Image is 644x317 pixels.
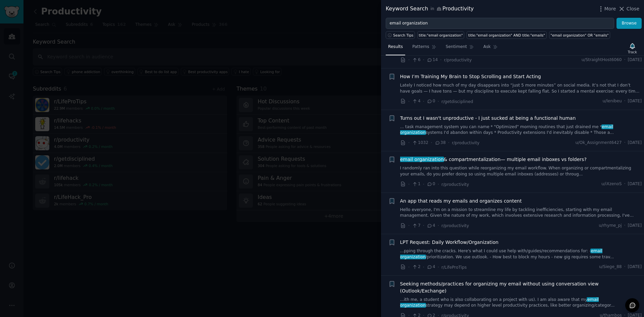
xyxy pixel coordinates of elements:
[427,98,435,104] span: 0
[438,222,439,229] span: ·
[427,181,435,187] span: 0
[628,223,642,229] span: [DATE]
[410,42,438,55] a: Patterns
[624,98,626,104] span: ·
[624,181,626,187] span: ·
[604,5,616,12] span: More
[412,181,420,187] span: 1
[628,140,642,146] span: [DATE]
[400,248,642,260] a: ...pping through the cracks. Here's what I could use help with/guides/recommendations for: -email...
[408,181,410,188] span: ·
[616,18,642,29] button: Browse
[408,98,410,105] span: ·
[400,73,541,80] a: How I’m Training My Brain to Stop Scrolling and Start Acting
[400,165,642,177] a: I randomly ran into this question while reorganizing my email workflow. When organizing or compar...
[386,18,614,29] input: Try a keyword related to your business
[441,223,469,228] span: r/productivity
[400,297,642,309] a: ...ith me, a student who is also collaborating on a project with us). I am also aware that myemai...
[446,44,467,50] span: Sentiment
[624,140,626,146] span: ·
[628,50,637,54] div: Track
[438,181,439,188] span: ·
[412,98,420,104] span: 4
[400,280,642,295] a: Seeking methods/practices for organizing my email without using conversation view (Outlook/Exchange)
[400,239,499,246] a: LPT Request: Daily Workflow/Organization
[628,264,642,270] span: [DATE]
[624,264,626,270] span: ·
[400,207,642,219] a: Hello everyone, I'm on a mission to streamline my life by tackling inefficiencies, starting with ...
[440,56,441,63] span: ·
[412,140,428,146] span: 1032
[597,5,616,12] button: More
[448,139,449,146] span: ·
[386,42,405,55] a: Results
[549,31,610,39] a: "email organization" OR "emails"
[400,124,642,136] a: ... task management system you can name * "Optimized" morning routines that just drained me *emai...
[628,181,642,187] span: [DATE]
[412,57,420,63] span: 6
[408,56,410,63] span: ·
[443,42,476,55] a: Sentiment
[400,156,587,163] span: & compartmentalization— multiple email inboxes vs folders?
[603,98,622,104] span: u/lenibeu
[386,5,474,13] div: Keyword Search Productivity
[599,264,622,270] span: u/Siege_88
[423,181,424,188] span: ·
[441,99,473,104] span: r/getdisciplined
[408,264,410,271] span: ·
[412,223,420,229] span: 7
[601,181,622,187] span: u/iXzenoS
[624,223,626,229] span: ·
[423,56,424,63] span: ·
[427,264,435,270] span: 4
[431,139,432,146] span: ·
[400,115,576,122] a: Turns out I wasn't unproductive - I just sucked at being a functional human
[400,83,642,94] a: Lately I noticed how much of my day disappears into “just 5 more minutes” on social media. It’s n...
[550,33,609,38] div: "email organization" OR "emails"
[427,223,435,229] span: 4
[419,33,463,38] div: title:"email organization"
[438,98,439,105] span: ·
[408,222,410,229] span: ·
[393,33,414,38] span: Search Tips
[444,58,472,62] span: r/productivity
[576,140,622,146] span: u/Ok_Assignment6427
[423,264,424,271] span: ·
[481,42,500,55] a: Ask
[599,223,622,229] span: u/rhyme_pj
[423,222,424,229] span: ·
[452,141,479,145] span: r/productivity
[400,198,522,205] a: An app that reads my emails and organizes content
[386,31,415,39] button: Search Tips
[412,264,420,270] span: 2
[628,98,642,104] span: [DATE]
[626,41,639,55] button: Track
[427,57,438,63] span: 14
[468,33,545,38] div: title:"email organization" AND title:"emails"
[628,57,642,63] span: [DATE]
[430,6,434,12] span: in
[627,5,639,12] span: Close
[618,5,639,12] button: Close
[467,31,546,39] a: title:"email organization" AND title:"emails"
[399,157,444,162] span: email organization
[400,249,602,259] span: email organization
[400,156,587,163] a: email organization& compartmentalization— multiple email inboxes vs folders?
[388,44,403,50] span: Results
[624,57,626,63] span: ·
[412,44,429,50] span: Patterns
[441,265,467,270] span: r/LifeProTips
[423,98,424,105] span: ·
[417,31,464,39] a: title:"email organization"
[438,264,439,271] span: ·
[582,57,622,63] span: u/StraightHost6060
[441,182,469,187] span: r/productivity
[408,139,410,146] span: ·
[435,140,446,146] span: 38
[483,44,491,50] span: Ask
